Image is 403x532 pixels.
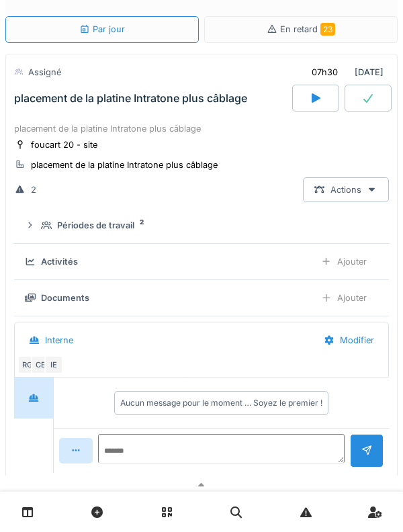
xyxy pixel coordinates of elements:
[41,255,78,268] div: Activités
[31,138,97,151] div: foucart 20 - site
[28,66,61,79] div: Assigné
[19,213,384,238] summary: Périodes de travail2
[320,23,335,36] span: 23
[14,92,247,105] div: placement de la platine Intratone plus câblage
[19,249,384,274] summary: ActivitésAjouter
[31,183,36,196] div: 2
[31,355,50,374] div: CB
[31,159,218,171] div: placement de la platine Intratone plus câblage
[45,334,73,347] div: Interne
[120,397,322,409] div: Aucun message pour le moment … Soyez le premier !
[312,66,338,79] div: 07h30
[310,285,378,310] div: Ajouter
[312,328,386,353] div: Modifier
[19,285,384,310] summary: DocumentsAjouter
[57,219,134,232] div: Périodes de travail
[300,60,389,85] div: [DATE]
[44,355,63,374] div: IE
[310,249,378,274] div: Ajouter
[14,122,389,135] div: placement de la platine Intratone plus câblage
[79,23,125,36] div: Par jour
[280,24,335,34] span: En retard
[303,177,389,202] div: Actions
[17,355,36,374] div: RG
[41,292,89,304] div: Documents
